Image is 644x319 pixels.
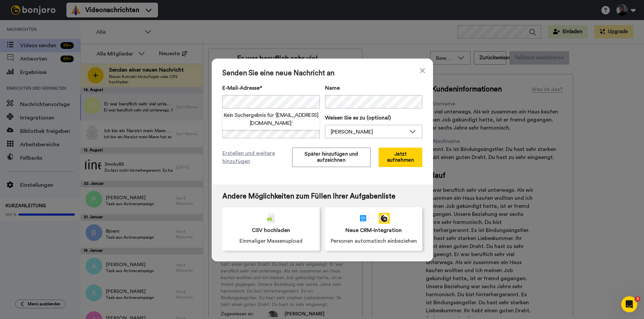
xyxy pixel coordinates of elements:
[222,151,275,164] font: Erstellen und weitere hinzufügen
[292,148,371,167] button: Später hinzufügen und aufzeichnen
[325,85,340,91] font: Name
[331,238,417,244] font: Personen automatisch einbeziehen
[635,296,640,302] span: 3
[291,121,292,126] font: '
[250,112,319,126] font: [EMAIL_ADDRESS][DOMAIN_NAME]
[379,148,422,167] button: Jetzt aufnehmen
[252,228,290,233] font: CSV hochladen
[239,238,303,244] font: Einmaliger Massenupload
[222,70,334,77] font: Senden Sie eine neue Nachricht an
[222,193,395,200] font: Andere Möglichkeiten zum Füllen Ihrer Aufgabenliste
[267,213,275,224] img: csv-grey.png
[331,129,373,135] font: [PERSON_NAME]
[387,152,414,163] font: Jetzt aufnehmen
[325,115,391,121] font: Weisen Sie es zu (optional)
[621,296,637,312] iframe: Intercom live chat
[222,85,262,91] font: E-Mail-Adresse*
[224,112,276,118] font: Kein Suchergebnis für '
[358,213,390,224] div: Animation
[345,228,402,233] font: Neue CRM-Integration
[305,152,358,163] font: Später hinzufügen und aufzeichnen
